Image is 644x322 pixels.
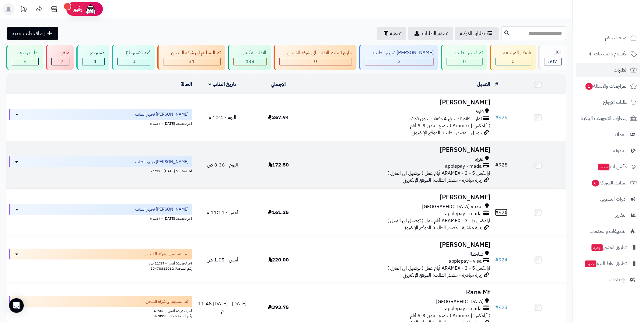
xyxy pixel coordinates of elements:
[610,275,627,284] span: الإعدادات
[576,79,640,93] a: المراجعات والأسئلة1
[246,58,255,65] span: 438
[135,111,188,117] span: [PERSON_NAME] تجهيز الطلب
[24,58,27,65] span: 4
[52,58,69,65] div: 17
[463,58,466,65] span: 0
[12,58,38,65] div: 4
[268,209,289,216] span: 161.25
[422,203,484,210] span: المدينة [GEOGRAPHIC_DATA]
[271,81,286,88] a: الإجمالي
[208,114,236,121] span: اليوم - 1:24 م
[496,58,531,65] div: 0
[476,108,484,115] span: قلوة
[548,58,558,65] span: 507
[135,206,188,212] span: [PERSON_NAME] تجهيز الطلب
[279,49,352,56] div: جاري تسليم الطلب الى شركة الشحن
[598,163,627,171] span: وآتس آب
[411,129,482,136] span: جوجل - مصدر الطلب: الموقع الإلكتروني
[163,49,221,56] div: تم التسليم الى شركة الشحن
[118,58,150,65] div: 0
[445,163,482,170] span: applepay - mada
[445,305,482,312] span: applepay - mada
[145,299,188,305] span: تم التسليم الى شركة الشحن
[436,298,484,305] span: [GEOGRAPHIC_DATA]
[410,312,490,319] span: ( أرامكس | Aramex ) جميع المدن 3-5 أيام
[576,224,640,239] a: التطبيقات والخدمات
[207,161,238,169] span: اليوم - 8:36 ص
[7,27,58,40] a: إضافة طلب جديد
[495,161,499,169] span: #
[585,259,627,268] span: تطبيق نقاط البيع
[495,256,508,264] a: #924
[576,159,640,174] a: وآتس آبجديد
[445,210,482,217] span: applepay - mada
[477,81,490,88] a: العميل
[615,130,627,139] span: العملاء
[51,49,69,56] div: ملغي
[576,256,640,271] a: تطبيق نقاط البيعجديد
[614,146,627,155] span: المدونة
[576,127,640,142] a: العملاء
[512,58,515,65] span: 0
[422,30,448,37] span: تصدير الطلبات
[82,58,104,65] div: 14
[5,45,44,70] a: طلب رجيع 4
[594,50,628,58] span: الأقسام والمنتجات
[150,266,192,271] span: رقم الشحنة: 50478832062
[309,194,490,201] h3: [PERSON_NAME]
[605,33,628,42] span: لوحة التحكم
[576,111,640,126] a: إشعارات التحويلات البنكية
[403,177,482,184] span: زيارة مباشرة - مصدر الطلب: الموقع الإلكتروني
[280,58,352,65] div: 0
[495,304,499,311] span: #
[390,30,401,37] span: تصفية
[207,256,238,264] span: أمس - 1:05 ص
[403,271,482,279] span: زيارة مباشرة - مصدر الطلب: الموقع الإلكتروني
[592,244,603,251] span: جديد
[447,49,483,56] div: تم تجهيز الطلب
[592,180,599,187] span: 6
[410,122,490,129] span: ( أرامكس | Aramex ) جميع المدن 3-5 أيام
[576,63,640,77] a: الطلبات
[82,49,105,56] div: مسترجع
[615,211,627,219] span: التقارير
[16,3,31,17] a: تحديثات المنصة
[591,179,628,187] span: السلات المتروكة
[163,58,220,65] div: 31
[403,224,482,231] span: زيارة مباشرة - مصدر الطلب: الموقع الإلكتروني
[9,260,192,266] div: اخر تحديث: أمس - 11:39 ص
[226,45,272,70] a: الطلب مكتمل 438
[233,49,266,56] div: الطلب مكتمل
[470,251,484,258] span: صامطة
[135,159,188,165] span: [PERSON_NAME] تجهيز الطلب
[110,45,156,70] a: قيد الاسترجاع 0
[603,98,628,107] span: طلبات الإرجاع
[387,170,490,177] span: ارامكس ARAMEX - 3 - 5 أيام عمل ( توصيل الى المنزل )
[189,58,195,65] span: 31
[598,164,610,170] span: جديد
[576,143,640,158] a: المدونة
[85,3,97,15] img: ai-face.png
[9,307,192,313] div: اخر تحديث: أمس - 9:06 م
[268,114,289,121] span: 267.94
[614,66,628,74] span: الطلبات
[495,114,508,121] a: #929
[309,241,490,248] h3: [PERSON_NAME]
[180,81,192,88] a: الحالة
[409,115,482,122] span: تمارا - فاتورتك حتى 4 دفعات بدون فوائد
[268,161,289,169] span: 172.50
[447,58,482,65] div: 0
[272,45,358,70] a: جاري تسليم الطلب الى شركة الشحن 0
[314,58,317,65] span: 0
[365,49,434,56] div: [PERSON_NAME] تجهيز الطلب
[495,161,508,169] a: #928
[576,208,640,222] a: التقارير
[387,217,490,224] span: ارامكس ARAMEX - 3 - 5 أيام عمل ( توصيل الى المنزل )
[495,49,531,56] div: بانتظار المراجعة
[591,243,627,252] span: تطبيق المتجر
[585,82,628,90] span: المراجعات والأسئلة
[309,289,490,296] h3: Rana Mt
[455,27,499,40] a: طلباتي المُوكلة
[358,45,439,70] a: [PERSON_NAME] تجهيز الطلب 3
[268,256,289,264] span: 220.00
